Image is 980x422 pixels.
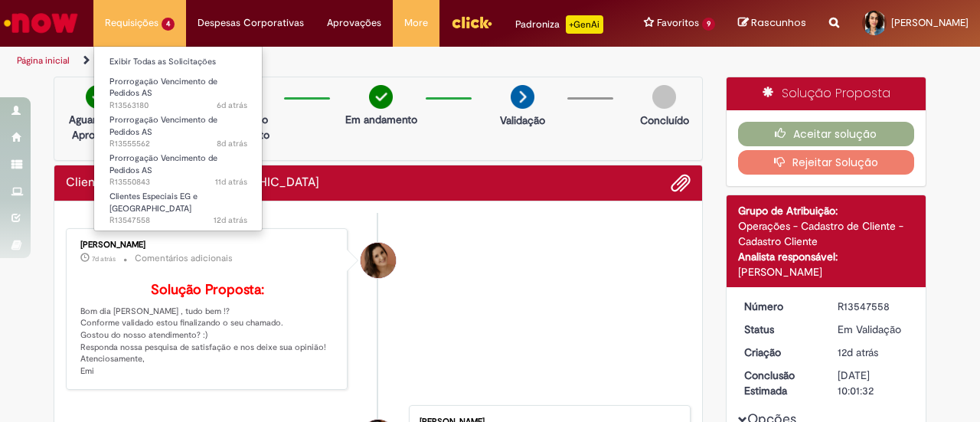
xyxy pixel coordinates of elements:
[404,15,428,31] span: More
[109,138,247,150] span: R13555562
[838,322,909,337] div: Em Validação
[652,85,676,109] img: img-circle-grey.png
[162,18,175,31] span: 4
[369,85,393,109] img: check-circle-green.png
[891,16,969,29] span: [PERSON_NAME]
[738,150,915,175] button: Rejeitar Solução
[105,15,158,31] span: Requisições
[93,46,263,231] ul: Requisições
[327,15,381,31] span: Aprovações
[214,214,247,226] time: 18/09/2025 14:47:59
[733,368,827,398] dt: Conclusão Estimada
[109,100,247,112] span: R13563180
[80,283,335,378] p: Bom dia [PERSON_NAME] , tudo bem !? Conforme validado estou finalizando o seu chamado. Gostou do ...
[60,112,135,142] p: Aguardando Aprovação
[451,11,492,34] img: click_logo_yellow_360x200.png
[86,85,109,109] img: check-circle-green.png
[66,176,319,190] h2: Clientes Especiais EG e AS Histórico de tíquete
[11,47,642,75] ul: Trilhas de página
[109,76,217,100] span: Prorrogação Vencimento de Pedidos AS
[94,112,263,145] a: Aberto R13555562 : Prorrogação Vencimento de Pedidos AS
[838,345,878,359] span: 12d atrás
[511,85,534,109] img: arrow-next.png
[198,15,304,31] span: Despesas Corporativas
[94,54,263,70] a: Exibir Todas as Solicitações
[751,15,806,30] span: Rascunhos
[217,138,247,149] time: 22/09/2025 14:33:24
[702,18,715,31] span: 9
[135,252,233,265] small: Comentários adicionais
[94,74,263,106] a: Aberto R13563180 : Prorrogação Vencimento de Pedidos AS
[17,54,70,67] a: Página inicial
[217,100,247,111] time: 24/09/2025 14:10:07
[361,243,396,278] div: Emiliane Dias De Souza
[92,254,116,263] span: 7d atrás
[738,122,915,146] button: Aceitar solução
[109,114,217,138] span: Prorrogação Vencimento de Pedidos AS
[515,15,603,34] div: Padroniza
[109,191,198,214] span: Clientes Especiais EG e [GEOGRAPHIC_DATA]
[738,218,915,249] div: Operações - Cadastro de Cliente - Cadastro Cliente
[838,345,909,360] div: 18/09/2025 14:47:58
[640,113,689,128] p: Concluído
[738,203,915,218] div: Grupo de Atribuição:
[80,240,335,250] div: [PERSON_NAME]
[94,188,263,221] a: Aberto R13547558 : Clientes Especiais EG e AS
[214,214,247,226] span: 12d atrás
[838,345,878,359] time: 18/09/2025 14:47:58
[566,15,603,34] p: +GenAi
[838,299,909,314] div: R13547558
[217,138,247,149] span: 8d atrás
[657,15,699,31] span: Favoritos
[215,176,247,188] span: 11d atrás
[733,299,827,314] dt: Número
[671,173,691,193] button: Adicionar anexos
[109,214,247,227] span: R13547558
[733,322,827,337] dt: Status
[738,16,806,31] a: Rascunhos
[733,345,827,360] dt: Criação
[217,100,247,111] span: 6d atrás
[94,150,263,183] a: Aberto R13550843 : Prorrogação Vencimento de Pedidos AS
[109,152,217,176] span: Prorrogação Vencimento de Pedidos AS
[109,176,247,188] span: R13550843
[345,112,417,127] p: Em andamento
[215,176,247,188] time: 19/09/2025 14:03:42
[738,264,915,280] div: [PERSON_NAME]
[151,281,264,299] b: Solução Proposta:
[2,8,80,38] img: ServiceNow
[838,368,909,398] div: [DATE] 10:01:32
[727,77,926,110] div: Solução Proposta
[738,249,915,264] div: Analista responsável:
[92,254,116,263] time: 22/09/2025 18:10:59
[500,113,545,128] p: Validação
